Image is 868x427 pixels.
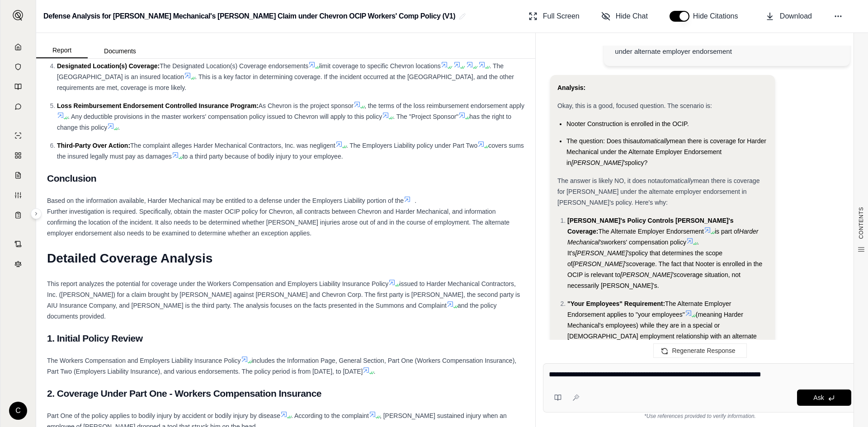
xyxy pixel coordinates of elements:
[615,35,839,57] div: If Nooter is enrolled in the OCIP, Does it mean there is coverage for harder under alternate empl...
[633,137,670,145] span: automatically
[57,142,130,149] span: Third-Party Over Action:
[567,260,762,278] span: coverage. The fact that Nooter is enrolled in the OCIP is relevant to
[259,102,354,109] span: As Chevron is the project sponsor
[598,228,703,235] span: The Alternate Employer Endorsement
[6,206,30,224] a: Coverage Table
[628,159,648,166] span: policy?
[616,11,648,22] span: Hide Chat
[57,62,160,70] span: Designated Location(s) Coverage:
[160,62,308,70] span: The Designated Location(s) Coverage endorsements
[47,280,520,309] span: issued to Harder Mechanical Contractors, Inc. ([PERSON_NAME]) for a claim brought by [PERSON_NAME...
[656,177,693,184] em: automatically
[6,127,30,145] a: Single Policy
[346,142,478,149] span: . The Employers Liability policy under Part Two
[57,73,514,91] span: . This is a key factor in determining coverage. If the incident occurred at the [GEOGRAPHIC_DATA]...
[557,177,656,184] span: The answer is likely NO, it does not
[47,246,524,271] h1: Detailed Coverage Analysis
[672,347,735,354] span: Regenerate Response
[858,207,865,239] span: CONTENTS
[6,255,30,273] a: Legal Search Engine
[567,300,731,318] span: The Alternate Employer Endorsement applies to "your employees"
[543,413,857,420] div: *Use references provided to verify information.
[6,166,30,184] a: Claim Coverage
[415,197,416,204] span: .
[566,137,633,145] span: The question: Does this
[567,271,741,289] span: coverage situation, not necessarily [PERSON_NAME]'s.
[525,7,583,25] button: Full Screen
[47,208,509,237] span: Further investigation is required. Specifically, obtain the master OCIP policy for Chevron, all c...
[6,186,30,204] a: Custom Report
[88,44,152,58] button: Documents
[68,113,382,120] span: . Any deductible provisions in the master workers' compensation policy issued to Chevron will app...
[571,159,628,166] span: [PERSON_NAME]'s
[47,357,241,364] span: The Workers Compensation and Employers Liability Insurance Policy
[130,142,335,149] span: The complaint alleges Harder Mechanical Contractors, Inc. was negligent
[183,153,343,160] span: to a third party because of bodily injury to your employee.
[43,8,455,24] h2: Defense Analysis for [PERSON_NAME] Mechanical's [PERSON_NAME] Claim under Chevron OCIP Workers' C...
[566,137,766,166] span: mean there is coverage for Harder Mechanical under the Alternate Employer Endorsement in
[557,102,712,109] span: Okay, this is a good, focused question. The scenario is:
[567,217,734,235] span: [PERSON_NAME]'s Policy Controls [PERSON_NAME]'s Coverage:
[47,412,280,419] span: Part One of the policy applies to bodily injury by accident or bodily injury by disease
[6,38,30,56] a: Home
[47,280,388,287] span: This report analyzes the potential for coverage under the Workers Compensation and Employers Liab...
[6,58,30,76] a: Documents Vault
[6,235,30,253] a: Contract Analysis
[373,368,375,375] span: .
[575,249,632,257] span: [PERSON_NAME]'s
[620,271,677,278] span: [PERSON_NAME]'s
[47,384,524,403] h2: 2. Coverage Under Part One - Workers Compensation Insurance
[573,260,629,267] span: [PERSON_NAME]'s
[47,197,404,204] span: Based on the information available, Harder Mechanical may be entitled to a defense under the Empl...
[31,208,42,219] button: Expand sidebar
[567,239,699,257] span: . It's
[653,343,746,358] button: Regenerate Response
[715,228,739,235] span: is part of
[813,394,824,401] span: Ask
[762,7,816,25] button: Download
[13,10,24,21] img: Expand sidebar
[557,177,759,206] span: mean there is coverage for [PERSON_NAME] under the alternate employer endorsement in [PERSON_NAME...
[364,102,524,109] span: , the terms of the loss reimbursement endorsement apply
[6,146,30,164] a: Policy Comparisons
[557,84,585,91] strong: Analysis:
[543,11,580,22] span: Full Screen
[9,402,27,420] div: C
[319,62,440,70] span: limit coverage to specific Chevron locations
[604,239,686,246] span: workers' compensation policy
[598,7,651,25] button: Hide Chat
[36,43,88,58] button: Report
[566,120,689,127] span: Nooter Construction is enrolled in the OCIP.
[47,169,524,188] h2: Conclusion
[693,11,744,22] span: Hide Citations
[780,11,812,22] span: Download
[118,124,120,131] span: .
[567,228,758,246] span: Harder Mechanical's
[57,113,511,131] span: has the right to change this policy
[797,389,851,406] button: Ask
[47,357,516,375] span: includes the Information Page, General Section, Part One (Workers Compensation Insurance), Part T...
[47,329,524,348] h2: 1. Initial Policy Review
[567,249,722,267] span: policy that determines the scope of
[57,102,259,109] span: Loss Reimbursement Endorsement Controlled Insurance Program:
[9,6,27,24] button: Expand sidebar
[6,78,30,96] a: Prompt Library
[291,412,369,419] span: . According to the complaint
[567,300,665,307] span: "Your Employees" Requirement:
[393,113,458,120] span: . The "Project Sponsor"
[6,98,30,116] a: Chat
